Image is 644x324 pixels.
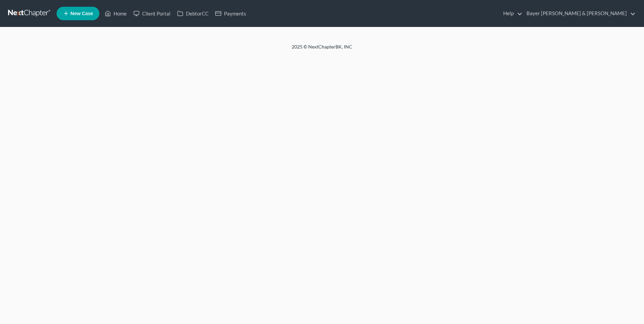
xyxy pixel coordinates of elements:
a: DebtorCC [174,7,212,20]
a: Home [101,7,130,20]
a: Help [500,7,522,20]
a: Client Portal [130,7,174,20]
a: Bayer [PERSON_NAME] & [PERSON_NAME] [523,7,636,20]
new-legal-case-button: New Case [57,7,99,20]
div: 2025 © NextChapterBK, INC [130,43,514,56]
a: Payments [212,7,250,20]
